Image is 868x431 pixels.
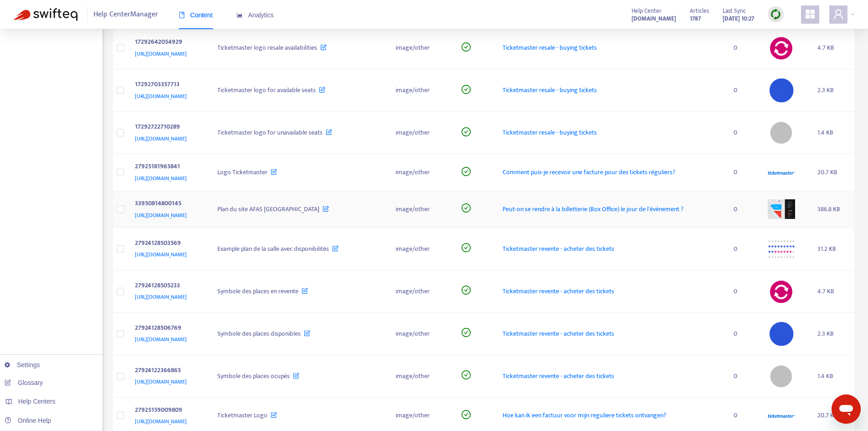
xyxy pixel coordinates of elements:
[135,211,187,220] span: [URL][DOMAIN_NAME]
[135,335,187,344] span: [URL][DOMAIN_NAME]
[462,370,471,379] span: check-circle
[768,320,795,348] img: media-preview
[93,6,158,23] span: Help Center Manager
[135,292,187,301] span: [URL][DOMAIN_NAME]
[817,128,847,138] div: 1.4 KB
[770,9,781,20] img: sync.dc5367851b00ba804db3.png
[217,42,317,53] span: Ticketmaster logo resale availabilities
[135,174,187,183] span: [URL][DOMAIN_NAME]
[217,410,267,421] span: Ticketmaster Logo
[734,85,754,95] div: 0
[723,14,754,24] strong: [DATE] 10:27
[179,12,185,18] span: book
[632,13,676,24] a: [DOMAIN_NAME]
[217,167,267,177] span: Logo Ticketmaster
[734,204,754,214] div: 0
[14,8,77,21] img: Swifteq
[462,127,471,136] span: check-circle
[179,11,213,19] span: Content
[503,286,614,296] span: Ticketmaster revente - acheter des tickets
[503,85,597,95] span: Ticketmaster resale - buying tickets
[135,122,200,134] div: 17292722710289
[236,12,243,18] span: area-chart
[18,398,56,405] span: Help Centers
[734,128,754,138] div: 0
[462,203,471,213] span: check-circle
[217,244,329,254] span: Example plan de la salle avec disponibilités
[734,244,754,254] div: 0
[135,161,200,173] div: 27925181965841
[734,286,754,296] div: 0
[632,14,676,24] strong: [DOMAIN_NAME]
[388,112,454,154] td: image/other
[217,85,316,95] span: Ticketmaster logo for available seats
[135,92,187,101] span: [URL][DOMAIN_NAME]
[388,27,454,69] td: image/other
[503,244,614,254] span: Ticketmaster revente - acheter des tickets
[503,167,675,177] span: Comment puis-je recevoir une facture pour des tickets réguliers?
[768,363,795,390] img: media-preview
[135,365,200,377] div: 27924122366865
[236,11,274,19] span: Analytics
[817,329,847,339] div: 2.3 KB
[388,191,454,228] td: image/other
[217,286,298,296] span: Symbole des places en revente
[768,119,795,146] img: media-preview
[734,43,754,53] div: 0
[462,243,471,252] span: check-circle
[135,49,187,58] span: [URL][DOMAIN_NAME]
[817,43,847,53] div: 4.7 KB
[5,379,43,386] a: Glossary
[462,328,471,337] span: check-circle
[817,167,847,177] div: 20.7 KB
[833,9,844,20] span: user
[462,410,471,419] span: check-circle
[632,6,662,16] span: Help Center
[135,250,187,259] span: [URL][DOMAIN_NAME]
[217,204,319,214] span: Plan du site AFAS [GEOGRAPHIC_DATA]
[5,417,51,424] a: Online Help
[503,410,666,421] span: Hoe kan ik een factuur voor mijn reguliere tickets ontvangen?
[135,323,200,335] div: 27924128506769
[734,371,754,381] div: 0
[817,410,847,421] div: 20.7 KB
[832,395,861,424] iframe: Knop om het berichtenvenster te openen
[135,377,187,386] span: [URL][DOMAIN_NAME]
[388,355,454,398] td: image/other
[135,79,200,91] div: 17292703357713
[768,171,795,175] img: media-preview
[135,280,200,292] div: 27924128505233
[388,69,454,112] td: image/other
[217,371,290,381] span: Symbole des places ocupés
[388,154,454,191] td: image/other
[217,328,301,339] span: Symbole des places disponibles
[723,6,746,16] span: Last Sync
[462,286,471,295] span: check-circle
[217,127,323,138] span: Ticketmaster logo for unavailable seats
[817,371,847,381] div: 1.4 KB
[734,329,754,339] div: 0
[734,410,754,421] div: 0
[768,77,795,104] img: media-preview
[768,278,795,305] img: media-preview
[135,417,187,426] span: [URL][DOMAIN_NAME]
[462,85,471,94] span: check-circle
[690,14,701,24] strong: 1787
[768,235,795,263] img: media-preview
[734,167,754,177] div: 0
[503,328,614,339] span: Ticketmaster revente - acheter des tickets
[388,228,454,270] td: image/other
[135,238,200,250] div: 27924128503569
[768,34,795,62] img: media-preview
[503,127,597,138] span: Ticketmaster resale - buying tickets
[690,6,709,16] span: Articles
[817,244,847,254] div: 31.2 KB
[817,204,847,214] div: 386.8 KB
[5,361,40,369] a: Settings
[768,199,795,218] img: media-preview
[135,37,200,49] div: 17292642054929
[135,405,200,417] div: 27925159009809
[768,414,795,418] img: media-preview
[503,371,614,381] span: Ticketmaster revente - acheter des tickets
[805,9,816,20] span: appstore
